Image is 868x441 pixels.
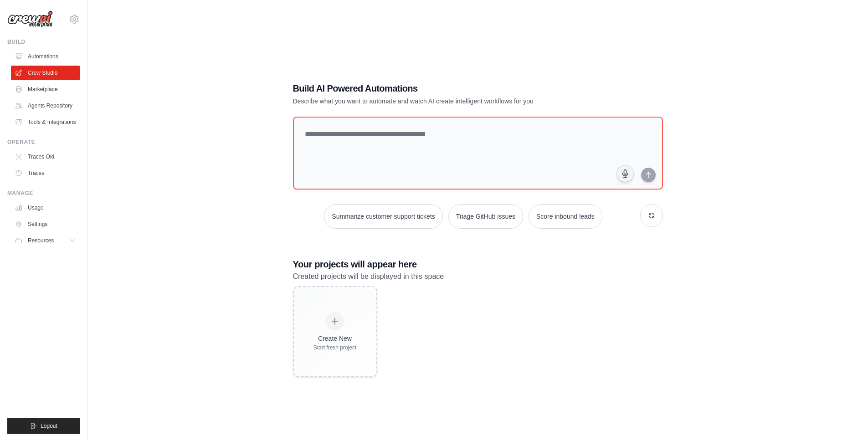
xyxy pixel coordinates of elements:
[324,204,442,229] button: Summarize customer support tickets
[7,38,80,46] div: Build
[11,115,80,129] a: Tools & Integrations
[448,204,523,229] button: Triage GitHub issues
[7,418,80,434] button: Logout
[11,217,80,231] a: Settings
[616,165,634,182] button: Click to speak your automation idea
[28,237,54,244] span: Resources
[7,10,53,28] img: Logo
[640,204,663,227] button: Get new suggestions
[293,258,663,271] h3: Your projects will appear here
[11,82,80,97] a: Marketplace
[11,233,80,248] button: Resources
[293,271,663,282] p: Created projects will be displayed in this space
[7,190,80,197] div: Manage
[293,82,599,95] h1: Build AI Powered Automations
[7,138,80,146] div: Operate
[11,149,80,164] a: Traces Old
[11,66,80,80] a: Crew Studio
[11,98,80,113] a: Agents Repository
[11,166,80,180] a: Traces
[293,97,599,106] p: Describe what you want to automate and watch AI create intelligent workflows for you
[313,344,357,351] div: Start fresh project
[529,204,602,229] button: Score inbound leads
[313,334,357,343] div: Create New
[41,422,57,430] span: Logout
[11,49,80,64] a: Automations
[11,200,80,215] a: Usage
